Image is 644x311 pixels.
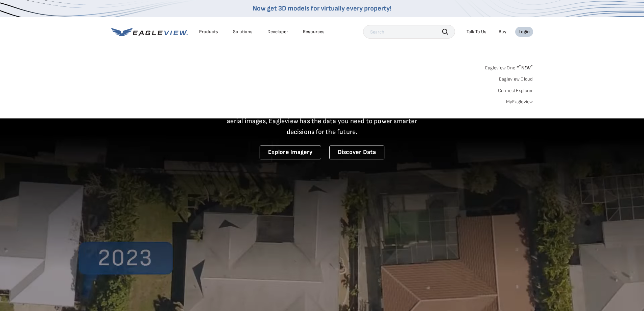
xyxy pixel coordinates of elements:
[363,25,455,39] input: Search
[485,63,533,71] a: Eagleview One™*NEW*
[329,146,384,159] a: Discover Data
[467,29,486,35] div: Talk To Us
[199,29,218,35] div: Products
[303,29,325,35] div: Resources
[267,29,288,35] a: Developer
[260,146,321,159] a: Explore Imagery
[499,76,533,82] a: Eagleview Cloud
[519,29,530,35] div: Login
[253,4,391,13] a: Now get 3D models for virtually every property!
[519,65,533,71] span: NEW
[498,88,533,94] a: ConnectExplorer
[499,29,506,35] a: Buy
[233,29,253,35] div: Solutions
[219,105,426,137] p: A new era starts here. Built on more than 3.5 billion high-resolution aerial images, Eagleview ha...
[506,99,533,105] a: MyEagleview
